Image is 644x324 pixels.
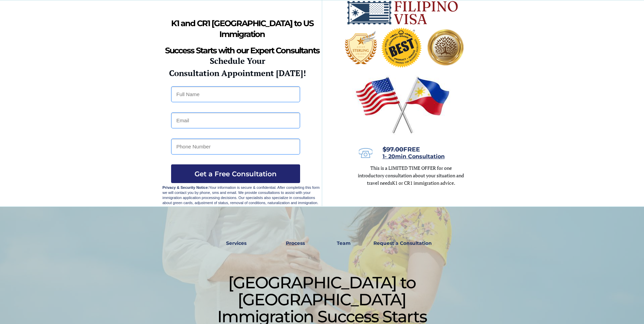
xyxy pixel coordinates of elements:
[373,240,432,246] strong: Request a Consultation
[171,139,300,155] input: Phone Number
[392,180,455,186] span: K1 or CR1 immigration advice.
[282,236,308,251] a: Process
[163,185,209,190] strong: Privacy & Security Notice:
[171,18,313,39] strong: K1 and CR1 [GEOGRAPHIC_DATA] to US Immigration
[383,154,445,159] a: 1- 20min Consultation
[337,240,351,246] strong: Team
[383,146,403,153] s: $97.00
[169,68,306,78] strong: Consultation Appointment [DATE]!
[171,86,300,102] input: Full Name
[171,112,300,128] input: Email
[383,153,445,160] span: 1- 20min Consultation
[226,240,246,246] strong: Services
[222,236,251,251] a: Services
[171,170,300,178] span: Get a Free Consultation
[165,46,319,55] strong: Success Starts with our Expert Consultants
[383,146,420,153] span: FREE
[171,164,300,183] button: Get a Free Consultation
[332,236,355,251] a: Team
[358,165,464,186] span: This is a LIMITED TIME OFFER for one introductory consultation about your situation and travel needs
[210,55,265,66] strong: Schedule Your
[286,240,305,246] strong: Process
[370,236,435,251] a: Request a Consultation
[163,185,320,205] span: Your information is secure & confidential. After completing this form we will contact you by phon...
